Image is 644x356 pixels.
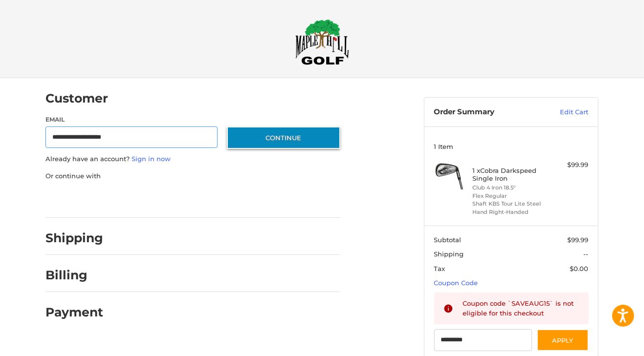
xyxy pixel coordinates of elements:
button: Apply [537,329,589,351]
span: -- [584,250,589,258]
iframe: PayPal-venmo [208,190,282,208]
span: Subtotal [434,236,462,244]
p: Or continue with [45,171,340,181]
li: Hand Right-Handed [473,208,548,216]
p: Already have an account? [45,154,340,164]
span: Shipping [434,250,464,258]
iframe: PayPal-paypal [43,190,116,208]
a: Sign in now [132,155,171,163]
a: Coupon Code [434,279,478,287]
iframe: PayPal-paylater [125,190,199,208]
a: Edit Cart [539,107,589,117]
li: Shaft KBS Tour Lite Steel [473,200,548,208]
li: Flex Regular [473,192,548,200]
li: Club 4 Iron 18.5° [473,184,548,192]
h2: Customer [45,91,108,106]
h2: Billing [45,268,103,283]
button: Continue [227,126,340,149]
iframe: Google Customer Reviews [563,330,644,356]
span: $0.00 [570,265,589,272]
h2: Payment [45,305,103,320]
h3: 1 Item [434,143,589,150]
h4: 1 x Cobra Darkspeed Single Iron [473,167,548,183]
div: Coupon code `SAVEAUG15` is not eligible for this checkout [463,299,579,318]
h3: Order Summary [434,107,539,117]
label: Email [45,115,218,124]
img: Maple Hill Golf [295,19,349,65]
h2: Shipping [45,230,103,246]
span: Tax [434,265,445,272]
input: Gift Certificate or Coupon Code [434,329,533,351]
div: $99.99 [550,160,589,170]
span: $99.99 [568,236,589,244]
